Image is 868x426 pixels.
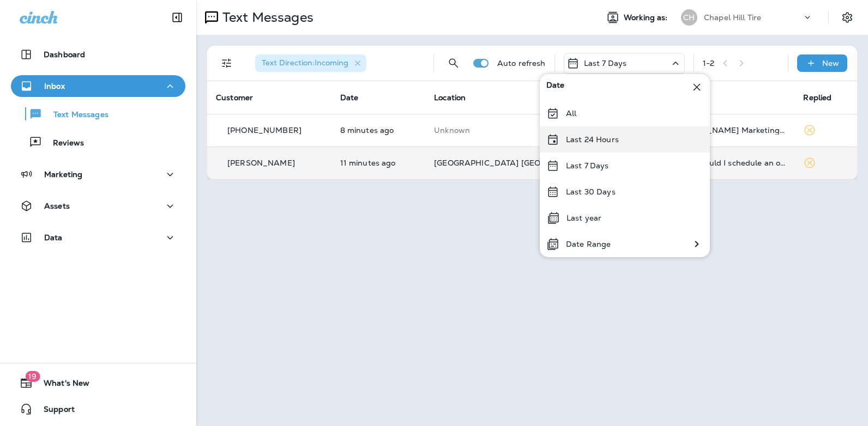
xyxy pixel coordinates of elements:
button: Search Messages [443,52,465,74]
button: Reviews [11,131,185,154]
p: [PHONE_NUMBER] [227,126,302,135]
p: Text Messages [218,9,314,26]
p: Auto refresh [497,59,546,68]
div: Text Direction:Incoming [255,54,366,72]
p: Date Range [566,240,611,248]
p: Oct 7, 2025 09:46 AM [340,159,417,167]
p: Last year [566,214,601,222]
span: Replied [803,93,831,102]
div: CH [681,9,697,26]
p: Dashboard [44,50,85,59]
span: Location [434,93,466,102]
p: Chapel Hill Tire [704,13,761,22]
span: [GEOGRAPHIC_DATA] [GEOGRAPHIC_DATA] [434,158,606,168]
button: 19What's New [11,372,185,394]
span: What's New [33,379,89,392]
p: Inbox [44,82,65,90]
button: Collapse Sidebar [162,7,192,28]
p: [PERSON_NAME] [227,159,295,167]
span: 19 [25,371,40,382]
button: Filters [216,52,238,74]
span: Customer [216,93,253,102]
button: Inbox [11,75,185,97]
span: Working as: [624,13,670,22]
button: Data [11,227,185,248]
p: Assets [44,202,70,210]
p: Reviews [42,138,84,149]
span: Date [546,81,565,94]
p: Last 7 Days [584,59,627,68]
button: Assets [11,195,185,217]
button: Dashboard [11,44,185,65]
p: Text Messages [43,110,108,120]
p: Last 24 Hours [566,135,619,144]
div: 1 - 2 [703,59,714,68]
button: Marketing [11,163,185,185]
p: Last 30 Days [566,187,616,196]
span: Text Direction : Incoming [262,58,348,68]
button: Support [11,398,185,420]
span: Support [33,405,75,418]
button: Text Messages [11,102,185,125]
p: This customer does not have a last location and the phone number they messaged is not assigned to... [434,126,601,135]
p: Oct 7, 2025 09:50 AM [340,126,417,135]
p: Last 7 Days [566,161,609,170]
p: Marketing [44,170,82,179]
p: Data [44,233,63,242]
button: Settings [837,8,857,27]
p: All [566,109,576,118]
p: New [822,59,839,68]
span: Date [340,93,359,102]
